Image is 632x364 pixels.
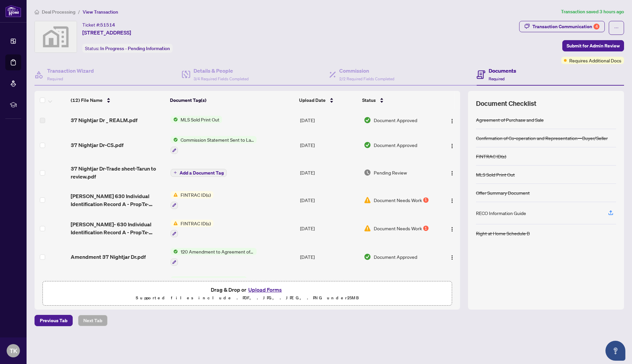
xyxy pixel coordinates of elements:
[171,136,257,154] button: Status IconCommission Statement Sent to Lawyer
[362,97,376,104] span: Status
[519,21,605,32] button: Transaction Communication4
[71,165,165,181] span: 37 Nightjar Dr-Trade sheet-Tarun to review.pdf
[374,169,407,176] span: Pending Review
[71,141,123,149] span: 37 Nightjar Dr-CS.pdf
[174,171,177,174] span: plus
[374,196,422,204] span: Document Needs Work
[476,134,608,142] div: Confirmation of Co-operation and Representation—Buyer/Seller
[171,276,247,294] button: Status IconRight at Home Deposit Receipt
[297,186,361,214] td: [DATE]
[78,315,108,326] button: Next Tab
[211,285,284,294] span: Drag & Drop or
[297,131,361,159] td: [DATE]
[364,169,371,176] img: Document Status
[178,276,247,284] span: Right at Home Deposit Receipt
[171,168,227,177] button: Add a Document Tag
[374,141,417,149] span: Document Approved
[10,346,17,355] span: TK
[449,171,455,176] img: Logo
[449,255,455,260] img: Logo
[178,191,213,198] span: FINTRAC ID(s)
[567,40,620,51] span: Submit for Admin Review
[47,294,448,302] p: Supported files include .PDF, .JPG, .JPEG, .PNG under 25 MB
[42,9,75,15] span: Deal Processing
[569,57,621,64] span: Requires Additional Docs
[447,252,457,262] button: Logo
[178,136,257,143] span: Commission Statement Sent to Lawyer
[178,116,222,123] span: MLS Sold Print Out
[71,192,165,208] span: [PERSON_NAME] 630 Individual Identification Record A - PropTx-OREA_[DATE] 21_33_24.pdf
[100,22,115,28] span: 51514
[47,76,63,81] span: Required
[476,171,515,178] div: MLS Sold Print Out
[364,196,371,204] img: Document Status
[364,225,371,232] img: Document Status
[68,91,167,109] th: (12) File Name
[35,10,39,14] span: home
[364,253,371,260] img: Document Status
[532,21,599,32] div: Transaction Communication
[171,220,213,238] button: Status IconFINTRAC ID(s)
[40,315,67,326] span: Previous Tab
[180,171,224,175] span: Add a Document Tag
[374,116,417,124] span: Document Approved
[423,226,429,231] div: 1
[297,214,361,243] td: [DATE]
[246,285,284,294] button: Upload Forms
[171,136,178,143] img: Status Icon
[296,91,359,109] th: Upload Date
[194,67,249,75] h4: Details & People
[593,24,599,30] div: 4
[35,21,77,52] img: svg%3e
[447,223,457,234] button: Logo
[423,197,429,203] div: 1
[71,253,146,261] span: Amendment 37 Nightjar Dr.pdf
[447,195,457,205] button: Logo
[374,225,422,232] span: Document Needs Work
[167,91,296,109] th: Document Tag(s)
[359,91,436,109] th: Status
[476,230,530,237] div: Right at Home Schedule B
[489,76,505,81] span: Required
[297,243,361,271] td: [DATE]
[178,220,213,227] span: FINTRAC ID(s)
[297,159,361,186] td: [DATE]
[297,271,361,300] td: [DATE]
[562,40,624,51] button: Submit for Admin Review
[71,116,137,124] span: 37 Nightjar Dr _ REALM.pdf
[47,67,94,75] h4: Transaction Wizard
[171,191,213,209] button: Status IconFINTRAC ID(s)
[71,220,165,236] span: [PERSON_NAME]- 630 Individual Identification Record A - PropTx-OREA_[DATE] 21_29_03.pdf
[178,248,257,255] span: 120 Amendment to Agreement of Purchase and Sale
[171,248,257,266] button: Status Icon120 Amendment to Agreement of Purchase and Sale
[5,5,21,17] img: logo
[449,118,455,124] img: Logo
[100,45,170,51] span: In Progress - Pending Information
[447,140,457,150] button: Logo
[171,276,178,284] img: Status Icon
[83,9,118,15] span: View Transaction
[447,115,457,125] button: Logo
[339,76,394,81] span: 2/2 Required Fields Completed
[171,220,178,227] img: Status Icon
[78,8,80,16] li: /
[194,76,249,81] span: 3/4 Required Fields Completed
[82,21,115,29] div: Ticket #:
[476,189,530,196] div: Offer Summary Document
[449,227,455,232] img: Logo
[449,143,455,149] img: Logo
[299,97,326,104] span: Upload Date
[82,44,173,53] div: Status:
[339,67,394,75] h4: Commission
[489,67,516,75] h4: Documents
[171,116,222,123] button: Status IconMLS Sold Print Out
[364,141,371,149] img: Document Status
[82,29,131,36] span: [STREET_ADDRESS]
[171,191,178,198] img: Status Icon
[561,8,624,16] article: Transaction saved 3 hours ago
[449,198,455,203] img: Logo
[43,281,452,306] span: Drag & Drop orUpload FormsSupported files include .PDF, .JPG, .JPEG, .PNG under25MB
[447,167,457,178] button: Logo
[364,116,371,124] img: Document Status
[297,109,361,131] td: [DATE]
